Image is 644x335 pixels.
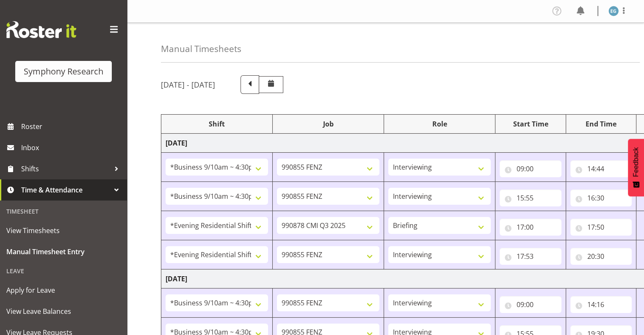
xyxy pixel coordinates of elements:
span: View Leave Balances [6,305,121,318]
input: Click to select... [570,160,632,177]
div: Role [388,119,491,129]
a: View Timesheets [2,220,125,241]
a: Manual Timesheet Entry [2,241,125,262]
input: Click to select... [500,296,561,313]
input: Click to select... [500,160,561,177]
input: Click to select... [500,219,561,236]
div: Start Time [500,119,561,129]
a: View Leave Balances [2,301,125,322]
button: Feedback - Show survey [628,139,644,196]
input: Click to select... [500,248,561,265]
div: Symphony Research [24,65,103,78]
h4: Manual Timesheets [161,44,241,54]
div: Leave [2,262,125,280]
a: Apply for Leave [2,280,125,301]
img: evelyn-gray1866.jpg [608,6,619,16]
span: Shifts [21,162,110,175]
span: Feedback [632,147,640,177]
input: Click to select... [570,248,632,265]
span: Inbox [21,141,123,154]
input: Click to select... [570,219,632,236]
div: Timesheet [2,203,125,220]
h5: [DATE] - [DATE] [161,80,215,89]
span: Apply for Leave [6,284,121,297]
span: Time & Attendance [21,184,110,196]
input: Click to select... [570,189,632,206]
img: Rosterit website logo [6,21,76,38]
input: Click to select... [500,189,561,206]
input: Click to select... [570,296,632,313]
span: Roster [21,120,123,133]
div: End Time [570,119,632,129]
span: Manual Timesheet Entry [6,245,121,258]
div: Shift [166,119,268,129]
div: Job [277,119,379,129]
span: View Timesheets [6,224,121,237]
